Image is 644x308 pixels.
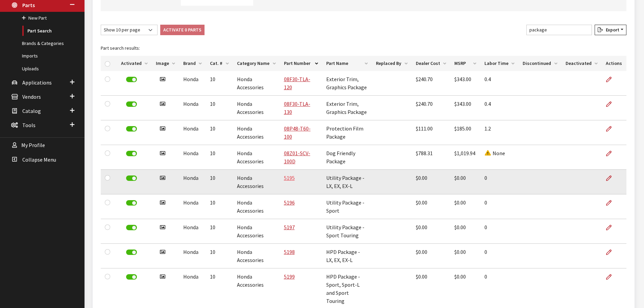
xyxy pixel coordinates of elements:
td: Utility Package - Sport [322,194,372,219]
td: 10 [206,71,233,96]
td: Honda [179,219,206,244]
th: Brand: activate to sort column ascending [179,56,206,71]
td: Honda [179,71,206,96]
i: Has image [160,200,165,206]
td: Honda Accessories [233,71,280,96]
td: $0.00 [450,194,480,219]
a: 5195 [284,174,295,181]
td: 10 [206,219,233,244]
td: Honda Accessories [233,120,280,145]
td: $111.00 [412,120,451,145]
button: Export [595,25,626,35]
th: Activated: activate to sort column ascending [117,56,152,71]
td: 10 [206,170,233,194]
span: Export [603,27,619,33]
td: Honda Accessories [233,145,280,170]
span: Applications [22,79,52,86]
td: $240.70 [412,71,451,96]
caption: Part search results: [101,41,626,56]
a: Edit Part [606,71,617,88]
a: 5198 [284,248,295,255]
label: Deactivate Part [126,274,137,280]
td: Honda [179,96,206,120]
label: Deactivate Part [126,77,137,82]
th: Dealer Cost: activate to sort column ascending [412,56,451,71]
td: 10 [206,194,233,219]
th: Image: activate to sort column ascending [152,56,179,71]
td: $240.70 [412,96,451,120]
i: Has image [160,77,165,82]
td: $0.00 [450,244,480,268]
a: Edit Part [606,268,617,285]
th: Part Name: activate to sort column ascending [322,56,372,71]
td: Honda [179,170,206,194]
label: Deactivate Part [126,200,137,206]
a: 08F30-TLA-130 [284,100,310,115]
a: 5196 [284,199,295,206]
i: Has image [160,250,165,255]
label: Deactivate Part [126,151,137,156]
span: None [484,150,505,157]
td: $0.00 [450,219,480,244]
td: $0.00 [412,170,451,194]
td: Honda Accessories [233,170,280,194]
a: 08P48-T60-100 [284,125,311,140]
span: Catalog [22,108,41,114]
td: $343.00 [450,71,480,96]
td: 10 [206,145,233,170]
i: Has image [160,175,165,181]
a: Edit Part [606,145,617,162]
label: Deactivate Part [126,101,137,107]
td: Dog Friendly Package [322,145,372,170]
td: 0.4 [480,96,519,120]
a: 08F30-TLA-120 [284,76,310,91]
td: Honda [179,145,206,170]
a: 08Z01-SCV-100D [284,150,310,165]
td: $1,019.94 [450,145,480,170]
td: $788.31 [412,145,451,170]
td: $0.00 [412,219,451,244]
td: $0.00 [412,244,451,268]
label: Deactivate Part [126,225,137,230]
td: 10 [206,96,233,120]
td: Exterior Trim, Graphics Package [322,71,372,96]
td: Honda Accessories [233,244,280,268]
i: Has image [160,274,165,280]
span: Parts [22,2,35,8]
td: $0.00 [450,170,480,194]
td: Honda Accessories [233,194,280,219]
th: Deactivated: activate to sort column ascending [562,56,602,71]
th: Discontinued: activate to sort column ascending [519,56,562,71]
td: 1.2 [480,120,519,145]
td: HPD Package - LX, EX, EX-L [322,244,372,268]
td: $343.00 [450,96,480,120]
td: Honda Accessories [233,96,280,120]
i: Has image [160,126,165,132]
span: Tools [22,122,35,128]
a: Edit Part [606,170,617,187]
th: Category Name: activate to sort column ascending [233,56,280,71]
td: Honda Accessories [233,219,280,244]
a: Edit Part [606,194,617,211]
td: 0 [480,194,519,219]
a: Edit Part [606,244,617,261]
input: Filter table results [526,25,592,35]
th: MSRP: activate to sort column ascending [450,56,480,71]
th: Replaced By: activate to sort column ascending [372,56,412,71]
i: Has image [160,151,165,156]
a: 5199 [284,273,295,280]
label: Deactivate Part [126,126,137,132]
td: 10 [206,120,233,145]
td: 0 [480,219,519,244]
span: Vendors [22,93,41,100]
td: $0.00 [412,194,451,219]
label: Deactivate Part [126,175,137,181]
td: 0.4 [480,71,519,96]
th: Cat. #: activate to sort column ascending [206,56,233,71]
td: 0 [480,244,519,268]
td: 0 [480,170,519,194]
td: Exterior Trim, Graphics Package [322,96,372,120]
td: Honda [179,244,206,268]
label: Deactivate Part [126,250,137,255]
i: Has image [160,101,165,107]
